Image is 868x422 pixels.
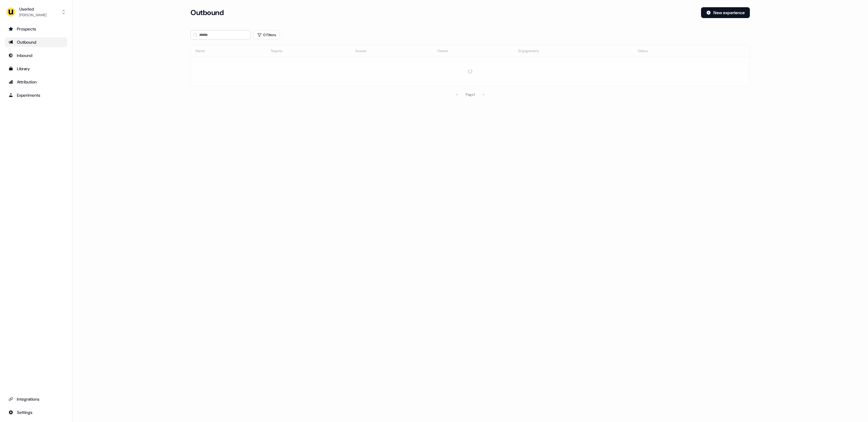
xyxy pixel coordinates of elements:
[8,79,64,85] div: Attribution
[8,26,64,32] div: Prospects
[701,7,750,18] button: New experience
[5,51,67,60] a: Go to Inbound
[19,12,46,18] div: [PERSON_NAME]
[5,5,67,19] button: Userled[PERSON_NAME]
[5,90,67,100] a: Go to experiments
[8,409,64,415] div: Settings
[190,8,224,17] h3: Outbound
[5,77,67,87] a: Go to attribution
[8,92,64,98] div: Experiments
[253,30,280,40] button: 0 Filters
[8,39,64,45] div: Outbound
[8,396,64,402] div: Integrations
[5,64,67,73] a: Go to templates
[5,37,67,47] a: Go to outbound experience
[5,24,67,34] a: Go to prospects
[5,394,67,404] a: Go to integrations
[8,66,64,72] div: Library
[5,408,67,417] a: Go to integrations
[8,52,64,58] div: Inbound
[19,6,46,12] div: Userled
